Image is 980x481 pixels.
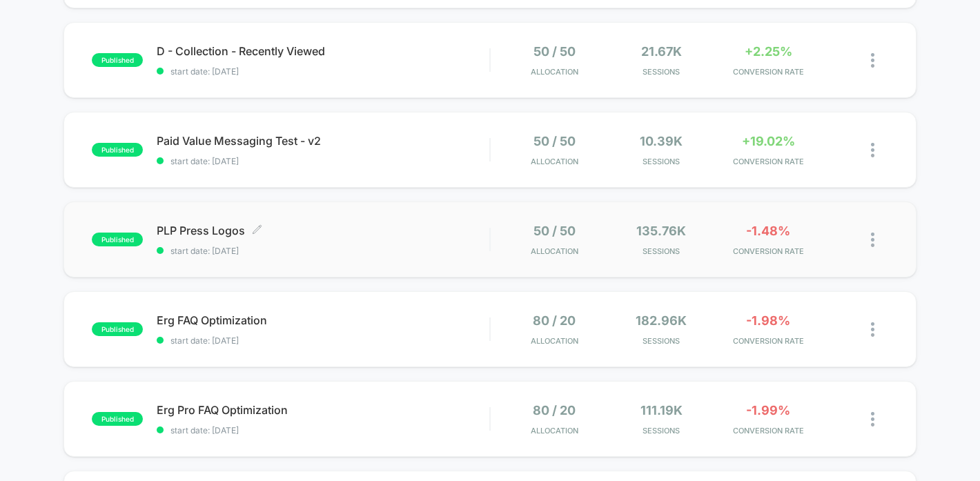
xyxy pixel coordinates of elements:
[611,157,712,166] span: Sessions
[636,313,687,328] span: 182.96k
[611,336,712,346] span: Sessions
[531,67,578,77] span: Allocation
[636,224,686,238] span: 135.76k
[746,313,790,328] span: -1.98%
[746,403,790,418] span: -1.99%
[640,134,683,148] span: 10.39k
[157,134,489,148] span: Paid Value Messaging Test - v2
[157,156,489,166] span: start date: [DATE]
[718,157,819,166] span: CONVERSION RATE
[718,336,819,346] span: CONVERSION RATE
[531,246,578,256] span: Allocation
[533,403,576,418] span: 80 / 20
[871,412,874,426] img: close
[531,336,578,346] span: Allocation
[92,322,143,336] span: published
[157,335,489,346] span: start date: [DATE]
[718,67,819,77] span: CONVERSION RATE
[871,143,874,157] img: close
[531,426,578,435] span: Allocation
[157,66,489,77] span: start date: [DATE]
[611,246,712,256] span: Sessions
[92,412,143,426] span: published
[871,53,874,68] img: close
[157,44,489,58] span: D - Collection - Recently Viewed
[533,44,576,59] span: 50 / 50
[871,233,874,247] img: close
[92,233,143,246] span: published
[745,44,792,59] span: +2.25%
[157,313,489,327] span: Erg FAQ Optimization
[742,134,795,148] span: +19.02%
[92,53,143,67] span: published
[157,425,489,435] span: start date: [DATE]
[641,44,682,59] span: 21.67k
[718,426,819,435] span: CONVERSION RATE
[531,157,578,166] span: Allocation
[611,67,712,77] span: Sessions
[718,246,819,256] span: CONVERSION RATE
[92,143,143,157] span: published
[746,224,790,238] span: -1.48%
[533,224,576,238] span: 50 / 50
[157,403,489,417] span: Erg Pro FAQ Optimization
[611,426,712,435] span: Sessions
[640,403,683,418] span: 111.19k
[533,134,576,148] span: 50 / 50
[533,313,576,328] span: 80 / 20
[157,246,489,256] span: start date: [DATE]
[157,224,489,237] span: PLP Press Logos
[871,322,874,337] img: close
